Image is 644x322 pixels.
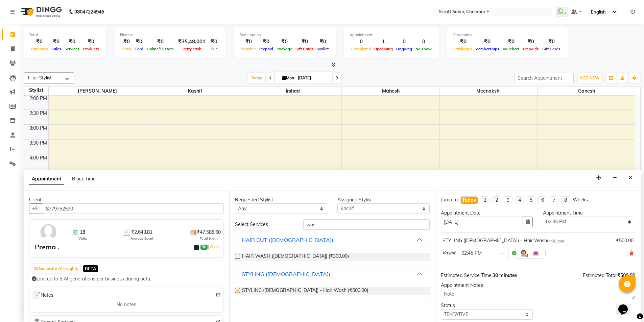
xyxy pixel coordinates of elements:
div: ₹0 [275,38,294,46]
div: 0 [414,38,433,46]
img: Hairdresser.png [520,249,528,257]
div: Appointment Time [543,209,635,217]
div: 0 [350,38,373,46]
div: Client [29,196,224,203]
span: No notes [117,301,136,308]
div: Stylist [24,87,48,94]
span: Products [81,47,101,51]
span: Estimated Service Time: [441,272,493,278]
div: Weeks [573,196,588,203]
li: 3 [504,196,512,204]
button: Generate AI Insights [32,264,80,273]
span: Mahesh [342,87,439,95]
div: Status [441,302,533,309]
span: Kashif [443,250,455,256]
div: ₹0 [133,38,145,46]
span: Kashif [146,87,244,95]
div: Finance [120,32,220,38]
div: ₹0 [50,38,63,46]
div: ₹35,48,001 [175,38,208,46]
div: 2:00 PM [28,95,48,102]
li: 7 [550,196,558,204]
span: Expenses [29,47,50,51]
span: Ongoing [395,47,414,51]
span: 30 min [552,239,564,243]
li: 5 [527,196,535,204]
span: Gift Cards [294,47,315,51]
span: Prepaid [258,47,275,51]
button: Close [625,173,635,183]
div: ₹500.00 [616,237,634,244]
span: | [208,243,221,251]
span: Memberships [474,47,501,51]
li: 2 [492,196,501,204]
input: Search Appointment [515,73,574,83]
div: HAIR CUT ([DEMOGRAPHIC_DATA]) [242,236,333,244]
span: Upcoming [373,47,395,51]
div: STYLING ([DEMOGRAPHIC_DATA]) - Hair Wash [443,237,564,244]
span: ADD NEW [579,75,599,80]
li: 8 [561,196,570,204]
span: Prepaids [521,47,541,51]
input: Search by Name/Mobile/Email/Code [43,203,224,214]
span: Wallet [315,47,330,51]
input: yyyy-mm-dd [441,217,523,227]
span: ₹500.00 [617,272,635,278]
span: BETA [83,265,98,272]
span: ₹2,643.81 [131,229,152,236]
small: for [547,239,564,243]
span: [PERSON_NAME] [49,87,146,95]
span: Cash [120,47,133,51]
span: ₹0 [200,245,208,250]
div: Jump to [441,196,458,203]
div: Limited to 5 AI generations per business during beta. [32,275,221,282]
div: ₹0 [315,38,330,46]
span: Filter Stylist [28,75,52,80]
div: Appointment [350,32,433,38]
li: 4 [515,196,524,204]
span: Total Spent [200,236,218,241]
button: HAIR CUT ([DEMOGRAPHIC_DATA]) [238,234,427,246]
div: ₹0 [501,38,521,46]
div: ₹0 [239,38,258,46]
div: 0 [395,38,414,46]
span: STYLING ([DEMOGRAPHIC_DATA]) - Hair Wash (₹500.00) [242,287,368,295]
div: ₹0 [145,38,175,46]
span: Today [248,73,265,83]
span: Due [209,47,219,51]
div: Assigned Stylist [337,196,430,203]
div: 4:30 PM [28,169,48,176]
div: Prema . [35,242,59,252]
div: Select Services [230,221,298,228]
div: 4:00 PM [28,154,48,162]
div: Appointment Notes [441,282,635,289]
div: Other sales [453,32,562,38]
div: Total [29,32,101,38]
div: ₹0 [521,38,541,46]
span: Petty cash [181,47,203,51]
img: logo [17,2,64,21]
div: ₹0 [29,38,50,46]
span: Notes [32,291,53,300]
div: ₹0 [453,38,474,46]
span: Services [63,47,81,51]
button: STYLING ([DEMOGRAPHIC_DATA]) [238,268,427,280]
span: Mon [281,75,296,80]
span: No show [414,47,433,51]
span: Appointment [29,173,64,185]
span: Vouchers [501,47,521,51]
span: Block Time [72,176,96,182]
span: 30 minutes [493,272,517,278]
span: Package [275,47,294,51]
div: ₹0 [258,38,275,46]
span: Online/Custom [145,47,175,51]
div: ₹0 [208,38,220,46]
div: ₹0 [294,38,315,46]
span: Ganesh [538,87,635,95]
div: Today [462,197,476,204]
div: 3:30 PM [28,140,48,147]
span: Gift Cards [541,47,562,51]
li: 6 [538,196,547,204]
a: Add [209,243,221,251]
span: Meenakshi [440,87,537,95]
